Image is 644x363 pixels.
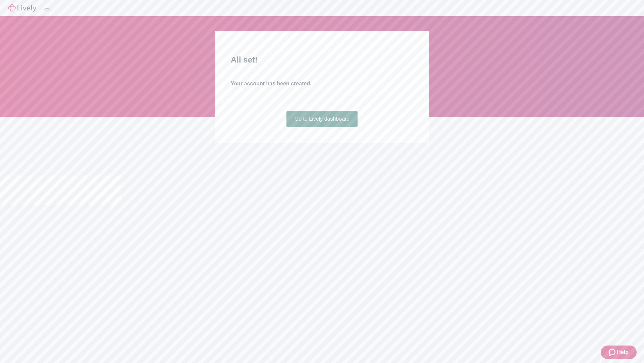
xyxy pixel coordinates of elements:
[231,80,413,88] h4: Your account has been created.
[231,54,413,66] h2: All set!
[609,348,617,356] svg: Zendesk support icon
[601,346,637,359] button: Zendesk support iconHelp
[286,111,358,127] a: Go to Lively dashboard
[8,4,36,12] img: Lively
[617,348,629,356] span: Help
[44,8,50,10] button: Log out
